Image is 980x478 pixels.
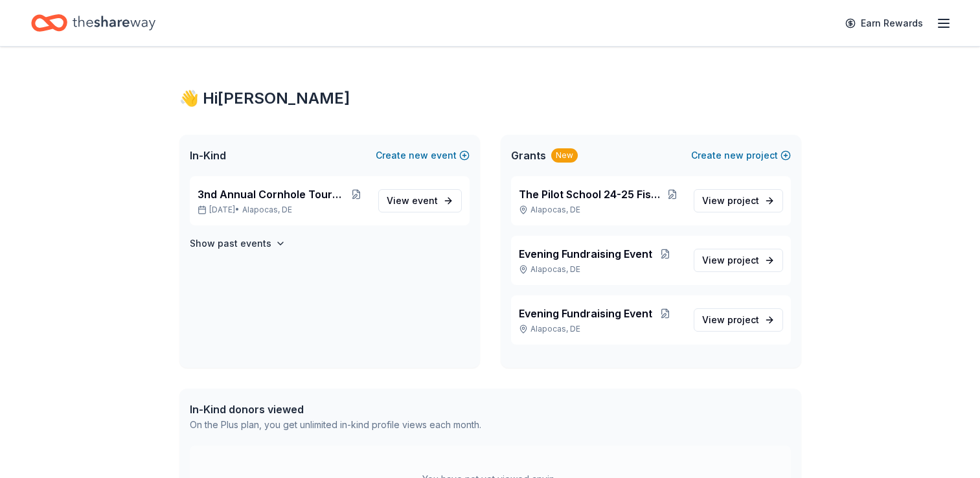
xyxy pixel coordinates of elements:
[727,314,759,325] span: project
[727,255,759,266] span: project
[702,312,759,328] span: View
[387,193,438,209] span: View
[727,195,759,206] span: project
[702,253,759,268] span: View
[190,236,271,251] h4: Show past events
[376,148,470,163] button: Createnewevent
[198,187,346,202] span: 3nd Annual Cornhole Tournament
[378,189,462,212] a: View event
[551,148,578,163] div: New
[694,308,783,332] a: View project
[198,205,368,215] p: [DATE] •
[702,193,759,209] span: View
[694,249,783,272] a: View project
[519,205,683,215] p: Alapocas, DE
[190,236,286,251] button: Show past events
[519,324,683,334] p: Alapocas, DE
[519,187,662,202] span: The Pilot School 24-25 Fiscal Year
[519,246,652,262] span: Evening Fundraising Event
[519,306,652,321] span: Evening Fundraising Event
[838,12,931,35] a: Earn Rewards
[691,148,791,163] button: Createnewproject
[190,148,226,163] span: In-Kind
[412,195,438,206] span: event
[242,205,292,215] span: Alapocas, DE
[519,264,683,275] p: Alapocas, DE
[179,88,801,109] div: 👋 Hi [PERSON_NAME]
[694,189,783,212] a: View project
[511,148,546,163] span: Grants
[724,148,744,163] span: new
[190,417,481,433] div: On the Plus plan, you get unlimited in-kind profile views each month.
[31,8,155,38] a: Home
[409,148,428,163] span: new
[190,402,481,417] div: In-Kind donors viewed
